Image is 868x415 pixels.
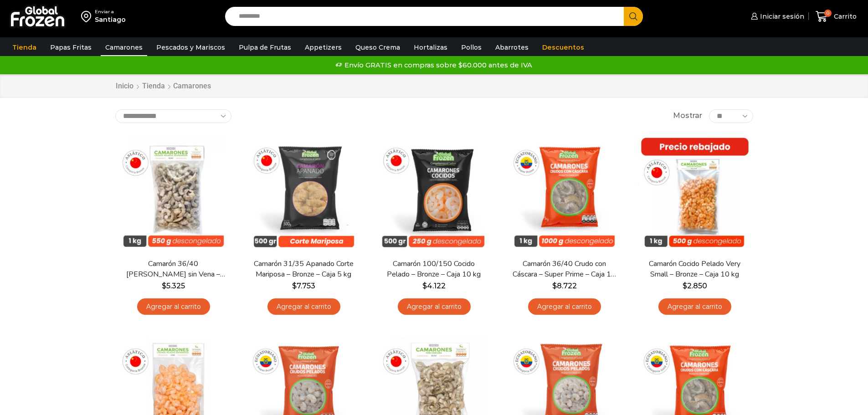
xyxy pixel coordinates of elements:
[624,7,643,26] button: Search button
[491,39,533,56] a: Abarrotes
[528,298,601,315] a: Agregar al carrito: “Camarón 36/40 Crudo con Cáscara - Super Prime - Caja 10 kg”
[749,7,804,26] a: Iniciar sesión
[512,259,616,280] a: Camarón 36/40 Crudo con Cáscara – Super Prime – Caja 10 kg
[673,111,702,121] span: Mostrar
[162,282,185,290] bdi: 5.325
[300,39,346,56] a: Appetizers
[251,259,356,280] a: Camarón 31/35 Apanado Corte Mariposa – Bronze – Caja 5 kg
[115,81,211,92] nav: Breadcrumb
[8,39,41,56] a: Tienda
[381,259,486,280] a: Camarón 100/150 Cocido Pelado – Bronze – Caja 10 kg
[813,6,859,27] a: 0 Carrito
[95,9,126,15] div: Enviar a
[515,229,613,245] span: Vista Rápida
[683,282,687,290] span: $
[351,39,405,56] a: Queso Crema
[81,9,95,24] img: address-field-icon.svg
[758,12,804,21] span: Iniciar sesión
[95,15,126,24] div: Santiago
[385,229,483,245] span: Vista Rápida
[538,39,589,56] a: Descuentos
[292,282,297,290] span: $
[552,282,577,290] bdi: 8.722
[422,282,446,290] bdi: 4.122
[124,229,222,245] span: Vista Rápida
[101,39,147,56] a: Camarones
[292,282,315,290] bdi: 7.753
[115,109,231,123] select: Pedido de la tienda
[115,81,134,92] a: Inicio
[137,298,210,315] a: Agregar al carrito: “Camarón 36/40 Crudo Pelado sin Vena - Bronze - Caja 10 kg”
[121,259,226,280] a: Camarón 36/40 [PERSON_NAME] sin Vena – Bronze – Caja 10 kg
[409,39,452,56] a: Hortalizas
[398,298,471,315] a: Agregar al carrito: “Camarón 100/150 Cocido Pelado - Bronze - Caja 10 kg”
[457,39,486,56] a: Pollos
[824,10,832,17] span: 0
[255,229,353,245] span: Vista Rápida
[142,81,165,92] a: Tienda
[832,12,857,21] span: Carrito
[173,82,211,90] h1: Camarones
[152,39,230,56] a: Pescados y Mariscos
[683,282,707,290] bdi: 2.850
[552,282,557,290] span: $
[46,39,96,56] a: Papas Fritas
[646,229,744,245] span: Vista Rápida
[234,39,296,56] a: Pulpa de Frutas
[642,259,747,280] a: Camarón Cocido Pelado Very Small – Bronze – Caja 10 kg
[422,282,427,290] span: $
[658,298,731,315] a: Agregar al carrito: “Camarón Cocido Pelado Very Small - Bronze - Caja 10 kg”
[267,298,340,315] a: Agregar al carrito: “Camarón 31/35 Apanado Corte Mariposa - Bronze - Caja 5 kg”
[162,282,166,290] span: $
